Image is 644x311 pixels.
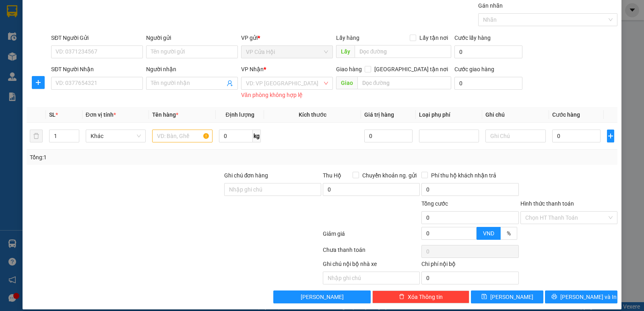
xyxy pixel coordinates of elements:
[241,33,333,42] div: VP gửi
[49,111,56,118] span: SL
[299,111,326,118] span: Kích thước
[507,230,511,237] span: %
[30,153,249,162] div: Tổng: 1
[399,294,405,300] span: delete
[301,292,344,301] span: [PERSON_NAME]
[372,290,469,303] button: deleteXóa Thông tin
[416,107,483,123] th: Loại phụ phí
[322,229,421,243] div: Giảm giá
[560,292,617,301] span: [PERSON_NAME] và In
[471,290,543,303] button: save[PERSON_NAME]
[421,200,448,207] span: Tổng cước
[454,35,491,41] label: Cước lấy hàng
[421,260,518,272] div: Chi phí nội bộ
[454,45,522,58] input: Cước lấy hàng
[323,172,341,179] span: Thu Hộ
[454,66,494,72] label: Cước giao hàng
[273,290,370,303] button: [PERSON_NAME]
[32,79,44,86] span: plus
[483,230,494,237] span: VND
[552,111,580,118] span: Cước hàng
[408,292,443,301] span: Xóa Thông tin
[607,133,614,139] span: plus
[336,76,357,89] span: Giao
[322,245,421,260] div: Chưa thanh toán
[364,111,394,118] span: Giá trị hàng
[226,111,254,118] span: Định lượng
[428,171,500,180] span: Phí thu hộ khách nhận trả
[545,290,617,303] button: printer[PERSON_NAME] và In
[224,172,268,179] label: Ghi chú đơn hàng
[364,130,413,142] input: 0
[478,2,503,9] label: Gán nhãn
[355,45,452,58] input: Dọc đường
[336,66,362,72] span: Giao hàng
[253,130,261,142] span: kg
[607,130,614,142] button: plus
[481,294,487,300] span: save
[357,76,452,89] input: Dọc đường
[224,183,321,196] input: Ghi chú đơn hàng
[51,33,143,42] div: SĐT Người Gửi
[323,260,420,272] div: Ghi chú nội bộ nhà xe
[551,294,557,300] span: printer
[454,77,522,90] input: Cước giao hàng
[241,91,333,100] div: Văn phòng không hợp lệ
[490,292,533,301] span: [PERSON_NAME]
[336,35,359,41] span: Lấy hàng
[241,66,264,72] span: VP Nhận
[227,80,233,87] span: user-add
[336,45,355,58] span: Lấy
[146,65,238,74] div: Người nhận
[520,200,574,207] label: Hình thức thanh toán
[246,46,328,58] span: VP Cửa Hội
[323,272,420,284] input: Nhập ghi chú
[30,130,43,142] button: delete
[146,33,238,42] div: Người gửi
[416,33,451,42] span: Lấy tận nơi
[371,65,451,74] span: [GEOGRAPHIC_DATA] tận nơi
[482,107,549,123] th: Ghi chú
[91,130,141,142] span: Khác
[86,111,116,118] span: Đơn vị tính
[485,130,546,142] input: Ghi Chú
[152,130,213,142] input: VD: Bàn, Ghế
[152,111,178,118] span: Tên hàng
[359,171,420,180] span: Chuyển khoản ng. gửi
[51,65,143,74] div: SĐT Người Nhận
[32,76,45,89] button: plus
